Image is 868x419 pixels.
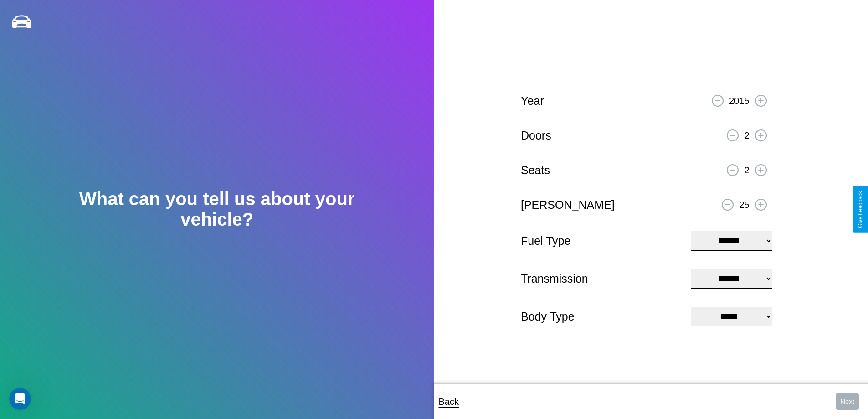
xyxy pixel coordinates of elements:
[744,162,749,178] p: 2
[521,269,682,289] p: Transmission
[729,93,750,109] p: 2015
[857,191,863,228] div: Give Feedback
[43,189,390,230] h2: What can you tell us about your vehicle?
[836,393,859,410] button: Next
[521,306,682,327] p: Body Type
[521,125,551,146] p: Doors
[439,393,459,410] p: Back
[521,231,682,251] p: Fuel Type
[9,388,31,410] iframe: Intercom live chat
[521,91,544,111] p: Year
[739,197,749,213] p: 25
[521,195,615,215] p: [PERSON_NAME]
[521,160,550,181] p: Seats
[744,127,749,144] p: 2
